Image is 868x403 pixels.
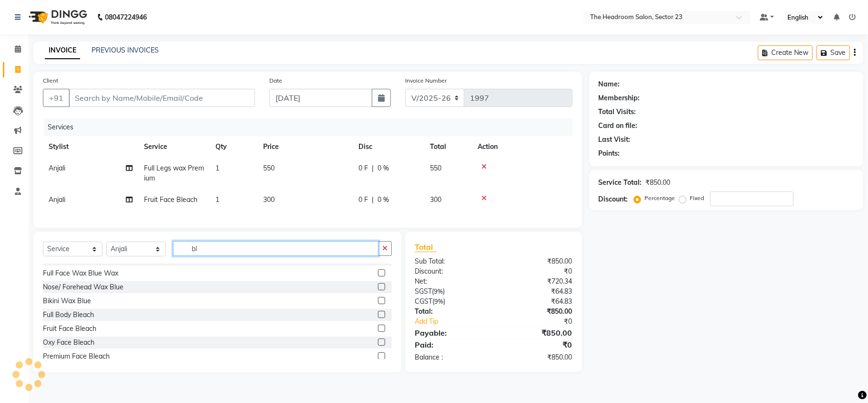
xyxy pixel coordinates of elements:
div: Name: [599,79,620,89]
span: 0 F [358,195,368,205]
div: Discount: [408,266,493,276]
input: Search by Name/Mobile/Email/Code [69,89,255,107]
div: Discount: [599,194,628,204]
span: 550 [430,164,441,172]
div: ₹0 [493,266,579,276]
div: Balance : [408,352,493,362]
div: ( ) [408,286,493,297]
div: Full Body Bleach [43,310,94,320]
span: 9% [434,297,443,305]
span: SGST [415,287,432,296]
a: Add Tip [408,317,508,327]
div: ₹720.34 [493,276,579,286]
label: Date [269,76,282,85]
a: PREVIOUS INVOICES [92,46,159,54]
div: ₹850.00 [493,352,579,362]
div: Full Face Wax Blue Wax [43,268,118,278]
span: Full Legs wax Premium [144,164,204,182]
span: 0 F [358,163,368,173]
span: Total [415,242,437,252]
label: Percentage [645,194,675,202]
div: Total: [408,307,493,317]
div: ₹64.83 [493,286,579,297]
div: ( ) [408,297,493,307]
div: Total Visits: [599,107,636,117]
img: logo [24,4,90,31]
span: | [372,163,374,173]
span: 550 [263,164,275,172]
label: Fixed [690,194,705,202]
th: Total [424,136,472,158]
th: Action [472,136,572,158]
div: ₹850.00 [493,327,579,339]
div: Net: [408,276,493,286]
div: Services [44,118,580,136]
th: Stylist [43,136,138,158]
input: Search or Scan [173,241,378,256]
div: Points: [599,148,620,159]
span: 0 % [378,163,389,173]
div: Card on file: [599,121,638,131]
button: Save [817,45,850,60]
div: Sub Total: [408,256,493,266]
span: 1 [215,195,219,204]
label: Invoice Number [405,76,447,85]
span: Anjali [49,164,65,172]
span: 0 % [378,195,389,205]
span: Anjali [49,195,65,204]
div: ₹64.83 [493,297,579,307]
span: 300 [263,195,275,204]
div: Paid: [408,339,493,350]
div: ₹850.00 [493,256,579,266]
span: CGST [415,297,432,306]
th: Disc [353,136,424,158]
span: Fruit Face Bleach [144,195,197,204]
div: Membership: [599,93,640,103]
button: +91 [43,89,70,107]
button: Create New [758,45,813,60]
span: 1 [215,164,219,172]
div: Nose/ Forehead Wax Blue [43,282,123,292]
div: Fruit Face Bleach [43,324,96,334]
div: ₹0 [493,339,579,350]
div: ₹850.00 [646,178,671,188]
div: Oxy Face Bleach [43,338,94,348]
th: Service [138,136,210,158]
div: ₹850.00 [493,307,579,317]
div: ₹0 [508,317,579,327]
span: 9% [434,287,443,295]
div: Premium Face Bleach [43,351,110,361]
a: INVOICE [45,42,80,59]
label: Client [43,76,58,85]
span: | [372,195,374,205]
div: Last Visit: [599,135,631,145]
div: Service Total: [599,178,642,188]
th: Price [257,136,353,158]
th: Qty [210,136,257,158]
b: 08047224946 [105,4,147,31]
div: Bikini Wax Blue [43,296,91,306]
div: Payable: [408,327,493,339]
span: 300 [430,195,441,204]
